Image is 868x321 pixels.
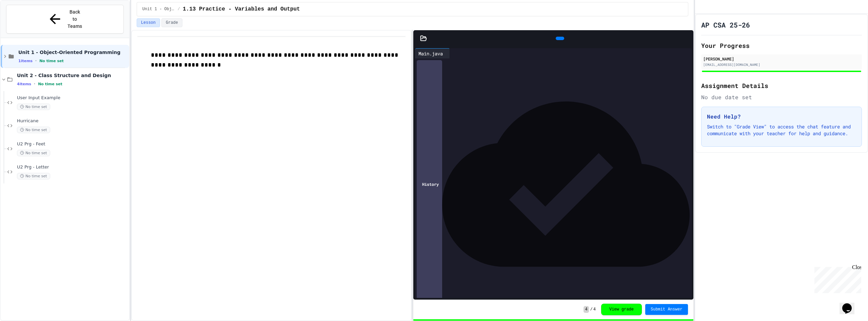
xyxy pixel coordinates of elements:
[161,18,182,27] button: Grade
[593,307,596,312] span: 4
[703,62,860,67] div: [EMAIL_ADDRESS][DOMAIN_NAME]
[601,304,642,315] button: View grade
[67,8,83,30] span: Back to Teams
[645,304,688,315] button: Submit Answer
[17,95,128,101] span: User Input Example
[812,264,861,293] iframe: chat widget
[3,3,47,43] div: Chat with us now!Close
[17,82,31,86] span: 4 items
[6,5,124,34] button: Back to Teams
[17,141,128,147] span: U2 Prg - Feet
[35,58,37,64] span: •
[701,20,750,30] h1: AP CSA 25-26
[137,18,160,27] button: Lesson
[18,59,33,63] span: 1 items
[651,307,683,312] span: Submit Answer
[34,81,35,87] span: •
[183,5,300,13] span: 1.13 Practice - Variables and Output
[417,60,442,308] div: History
[39,59,64,63] span: No time set
[17,104,50,110] span: No time set
[178,6,180,12] span: /
[17,72,128,78] span: Unit 2 - Class Structure and Design
[142,6,175,12] span: Unit 1 - Object-Oriented Programming
[17,150,50,156] span: No time set
[17,127,50,133] span: No time set
[17,164,128,170] span: U2 Prg - Letter
[415,50,446,57] div: Main.java
[701,81,862,90] h2: Assignment Details
[415,48,450,58] div: Main.java
[703,56,860,62] div: [PERSON_NAME]
[707,112,856,121] h3: Need Help?
[701,41,862,50] h2: Your Progress
[17,118,128,124] span: Hurricane
[38,82,62,86] span: No time set
[17,173,50,179] span: No time set
[584,306,589,313] span: 4
[840,294,861,314] iframe: chat widget
[18,49,128,55] span: Unit 1 - Object-Oriented Programming
[701,93,862,101] div: No due date set
[707,123,856,137] p: Switch to "Grade View" to access the chat feature and communicate with your teacher for help and ...
[590,307,593,312] span: /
